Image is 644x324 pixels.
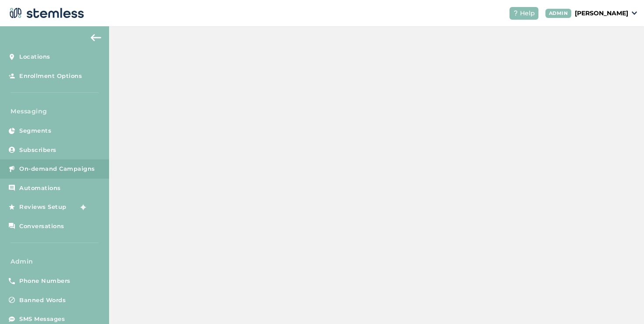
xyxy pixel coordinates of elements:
[19,203,67,211] span: Reviews Setup
[19,222,64,231] span: Conversations
[7,4,84,22] img: logo-dark-0685b13c.svg
[19,127,51,135] span: Segments
[73,198,91,216] img: glitter-stars-b7820f95.gif
[19,296,66,305] span: Banned Words
[19,184,61,193] span: Automations
[19,277,71,285] span: Phone Numbers
[600,282,644,324] iframe: Chat Widget
[19,165,95,173] span: On-demand Campaigns
[545,9,572,18] div: ADMIN
[19,315,65,324] span: SMS Messages
[575,9,628,18] p: [PERSON_NAME]
[19,146,57,155] span: Subscribers
[520,9,535,18] span: Help
[91,34,101,41] img: icon-arrow-back-accent-c549486e.svg
[19,53,50,61] span: Locations
[19,72,82,81] span: Enrollment Options
[513,11,518,16] img: icon-help-white-03924b79.svg
[632,11,637,15] img: icon_down-arrow-small-66adaf34.svg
